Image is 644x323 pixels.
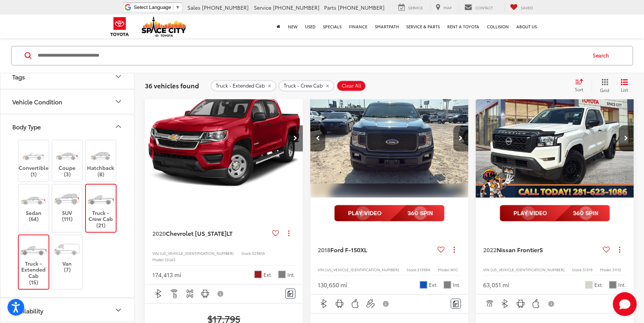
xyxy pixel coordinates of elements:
img: Bluetooth® [154,289,163,298]
img: Android Auto [200,289,210,298]
span: Saved [521,5,533,10]
button: Body TypeBody Type [0,114,135,139]
span: Model: [152,256,165,262]
span: Int. [287,271,295,278]
img: Apple CarPlay [531,299,541,308]
span: Ford F-150 [330,245,360,253]
span: Map [444,5,452,10]
button: Next image [288,125,303,151]
a: Contact [459,3,498,12]
div: 63,051 mi [483,280,509,289]
a: New [284,15,301,38]
span: S1398A [417,266,430,272]
a: Map [430,3,457,12]
a: Finance [345,15,371,38]
span: Red Hot [254,270,262,278]
div: 2020 Chevrolet Colorado LT 0 [144,79,304,197]
div: Body Type [114,122,123,131]
a: Select Language​ [134,4,180,10]
div: Body Type [12,123,41,130]
div: Vehicle Condition [114,97,123,106]
button: remove Truck%20-%20Crew%20Cab [279,80,334,91]
button: remove Truck%20-%20Extended%20Cab [211,80,276,91]
img: Aux Input [366,299,375,308]
span: dropdown dots [619,246,620,252]
img: Convertible [19,144,47,165]
span: 2018 [318,245,330,253]
img: 2020 Chevrolet Colorado LT [144,79,304,198]
span: List [620,86,628,93]
a: 2022 Nissan Frontier S2022 Nissan Frontier S2022 Nissan Frontier S2022 Nissan Frontier S [475,79,634,197]
a: 2022Nissan FrontierS [483,245,600,253]
span: Grid [600,87,609,93]
button: Vehicle ConditionVehicle Condition [0,89,135,114]
img: Truck - Crew Cab [87,189,115,209]
span: Parts [324,4,336,11]
a: 2020Chevrolet [US_STATE]LT [152,229,269,237]
button: Actions [448,243,461,256]
span: 36 vehicles found [145,81,199,90]
span: [US_VEHICLE_IDENTIFICATION_NUMBER] [160,250,234,256]
button: Grid View [591,78,615,93]
img: Android Auto [516,299,525,308]
input: Search by Make, Model, or Keyword [37,47,586,64]
span: 31112 [612,266,621,272]
span: Clear All [342,83,361,89]
span: 2020 [152,228,166,237]
span: Gray [444,281,451,288]
a: Rent a Toyota [444,15,483,38]
img: 2018 Ford F-150 XL [310,79,469,198]
span: VIN: [483,266,491,272]
img: Comments [287,290,293,297]
img: 4WD/AWD [185,289,195,298]
span: ​ [173,4,173,10]
button: Comments [451,298,461,308]
span: dropdown dots [288,230,289,236]
div: Availability [114,305,123,314]
button: Next image [619,125,634,151]
button: View Disclaimer [545,296,558,311]
span: LT [227,228,233,237]
span: S1319 [583,266,592,272]
div: 2018 Ford F-150 XL 1 [310,79,469,197]
span: dropdown dots [454,246,455,252]
label: SUV (111) [52,189,83,222]
span: Gray [609,281,616,288]
span: Int. [453,281,461,288]
span: Jet Black/Dark Ash [278,270,286,278]
span: XL [360,245,367,253]
label: Truck - Extended Cab (15) [19,239,49,285]
span: Glacier White [585,281,592,288]
div: Availability [12,307,43,314]
img: Space City Toyota [141,16,186,37]
span: Ext. [429,281,438,288]
span: Sales [187,4,200,11]
a: Home [273,15,284,38]
a: Collision [483,15,513,38]
label: Hatchback (8) [86,144,116,177]
span: VIN: [152,250,160,256]
span: Stock: [407,266,417,272]
img: Truck - Extended Cab [19,239,47,260]
img: Hatchback [87,144,115,165]
label: Truck - Crew Cab (21) [86,189,116,228]
button: List View [615,78,634,93]
a: Service [393,3,429,12]
img: SUV [53,189,81,209]
span: 12U43 [165,256,175,262]
img: Android Auto [335,299,344,308]
div: Tags [12,73,25,80]
button: Previous image [310,125,325,151]
span: Blue [420,281,427,288]
span: Service [408,5,423,10]
div: 174,413 mi [152,270,181,279]
button: Actions [282,227,295,240]
a: My Saved Vehicles [504,3,539,12]
button: Search [586,46,620,65]
span: Truck - Extended Cab [216,83,265,89]
span: Truck - Crew Cab [284,83,323,89]
label: Van (7) [52,239,83,273]
span: [PHONE_NUMBER] [273,4,320,11]
img: full motion video [334,205,444,221]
